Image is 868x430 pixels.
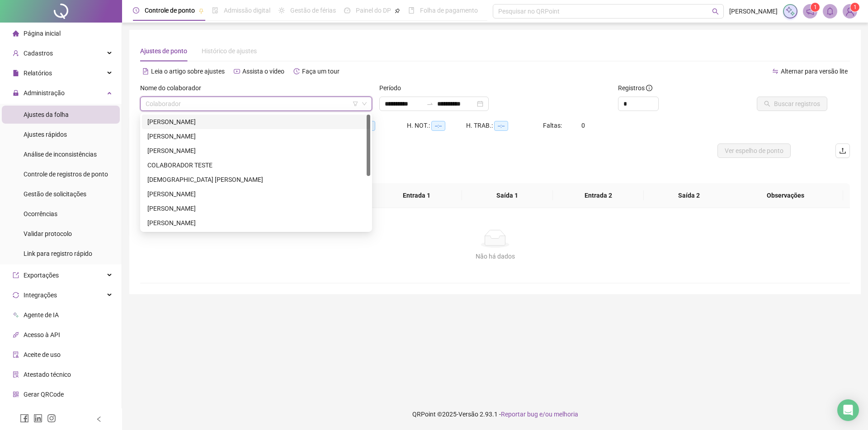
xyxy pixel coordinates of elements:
span: Histórico de ajustes [202,47,257,55]
div: [PERSON_NAME] [147,203,365,213]
th: Observações [728,183,843,208]
span: history [293,68,300,74]
span: file-text [142,68,149,74]
span: notification [806,7,814,15]
span: file-done [212,7,218,14]
span: Cadastros [24,50,53,57]
sup: Atualize o seu contato no menu Meus Dados [850,3,859,12]
div: Open Intercom Messenger [837,399,859,421]
span: dashboard [344,7,350,14]
th: Entrada 1 [371,183,462,208]
span: audit [13,351,19,358]
span: down [362,101,367,106]
div: [DEMOGRAPHIC_DATA] [PERSON_NAME] [147,175,365,185]
span: sun [278,7,285,14]
div: CICERO JOSE DO NASCIMENTO [142,129,370,143]
span: Controle de ponto [145,7,195,14]
span: api [13,332,19,338]
span: Análise de inconsistências [24,151,97,158]
div: [PERSON_NAME] [147,117,365,127]
div: H. TRAB.: [466,120,543,131]
span: Painel do DP [356,7,391,14]
span: instagram [47,414,56,423]
span: info-circle [646,85,652,91]
span: --:-- [494,121,508,131]
span: Exportações [24,272,59,279]
div: [PERSON_NAME] [147,131,365,141]
span: Registros [618,83,652,93]
span: swap [772,68,778,74]
span: export [13,272,19,278]
span: Controle de registros de ponto [24,171,108,178]
span: Gestão de solicitações [24,190,86,198]
span: Ajustes rápidos [24,131,67,138]
span: Reportar bug e/ou melhoria [501,411,578,418]
span: 1 [854,4,857,10]
th: Saída 1 [462,183,553,208]
span: Versão [458,411,478,418]
label: Nome do colaborador [140,83,207,93]
span: clock-circle [133,7,139,14]
span: [PERSON_NAME] [729,6,778,16]
div: H. NOT.: [407,120,466,131]
span: Alternar para versão lite [781,68,848,75]
span: search [712,8,719,15]
th: Saída 2 [644,183,735,208]
div: [PERSON_NAME] [147,189,365,199]
label: Período [379,83,407,93]
span: Leia o artigo sobre ajustes [151,68,225,75]
span: upload [839,147,846,154]
span: Observações [735,190,836,200]
span: youtube [234,68,240,74]
button: Ver espelho de ponto [717,143,791,158]
span: user-add [13,50,19,56]
span: Ajustes de ponto [140,47,187,55]
div: DEUSIMAR GREGORIO DIAS [142,172,370,187]
div: [PERSON_NAME] [147,218,365,228]
span: Integrações [24,291,57,299]
div: CICERO ROBSON DA SILVA [142,143,370,158]
div: COLABORADOR TESTE [142,158,370,172]
span: Administração [24,89,65,97]
span: Acesso à API [24,331,60,338]
span: to [426,100,434,107]
button: Buscar registros [757,97,827,111]
div: COLABORADOR TESTE [147,160,365,170]
span: pushpin [198,8,204,14]
span: Assista o vídeo [242,68,284,75]
div: EMANUELA NOGUEIRA LEITE [142,187,370,201]
span: book [408,7,415,14]
span: sync [13,292,19,298]
span: 0 [581,122,585,129]
span: linkedin [33,414,42,423]
span: Admissão digital [224,7,270,14]
span: facebook [20,414,29,423]
div: [PERSON_NAME] [147,146,365,156]
span: --:-- [431,121,445,131]
span: home [13,30,19,37]
div: FRANCISCO ELDEMIR AGOSTINHO LIMA [142,201,370,216]
span: Faça um tour [302,68,340,75]
span: Agente de IA [24,311,59,319]
sup: 1 [811,3,820,12]
span: qrcode [13,391,19,398]
span: Página inicial [24,30,61,37]
img: 86716 [843,5,857,18]
footer: QRPoint © 2025 - 2.93.1 - [122,398,868,430]
span: filter [353,101,358,106]
span: Gestão de férias [290,7,336,14]
div: ANDRE PEREIRA LOBO [142,115,370,129]
span: Faltas: [543,122,563,129]
span: Aceite de uso [24,351,61,358]
span: Gerar QRCode [24,391,64,398]
th: Entrada 2 [553,183,644,208]
span: Folha de pagamento [420,7,478,14]
span: Validar protocolo [24,230,72,237]
div: FRANCISCO RIKELME PEREIRA [142,216,370,230]
span: swap-right [426,100,434,107]
span: file [13,70,19,76]
span: pushpin [395,8,400,14]
span: solution [13,371,19,378]
img: sparkle-icon.fc2bf0ac1784a2077858766a79e2daf3.svg [785,6,795,16]
span: 1 [814,4,817,10]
